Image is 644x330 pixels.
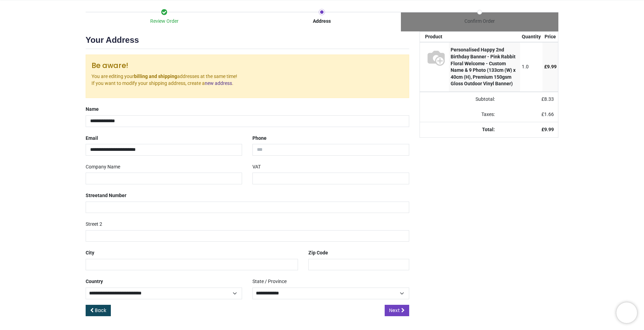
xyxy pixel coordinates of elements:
div: Address [243,18,401,25]
span: Next [389,307,400,314]
th: Quantity [520,32,542,42]
img: S73261 - [BN-00622-133W40H-BANNER_VY] Personalised Happy 2nd Birthday Banner - Pink Rabbit Floral... [425,47,447,69]
label: Phone [252,133,267,144]
label: Street 2 [86,219,102,230]
label: Zip Code [308,247,328,259]
div: Confirm Order [401,18,559,25]
span: 9.99 [547,64,557,69]
label: Company Name [86,161,120,173]
th: Price [542,32,558,42]
iframe: Brevo live chat [616,302,637,323]
th: Product [420,32,449,42]
span: 1.66 [544,111,554,117]
b: billing and shipping [134,74,177,79]
label: Email [86,133,98,144]
span: Back [95,307,106,314]
td: Taxes: [420,107,499,122]
span: 8.33 [544,96,554,102]
span: 9.99 [544,127,554,132]
span: and Number [99,193,126,198]
strong: Personalised Happy 2nd Birthday Banner - Pink Rabbit Floral Welcome - Custom Name & 9 Photo (133c... [451,47,516,86]
span: £ [541,111,554,117]
div: 1.0 [522,64,541,70]
p: You are editing your addresses at the same time! If you want to modify your shipping address, cre... [92,73,404,87]
td: Subtotal: [420,92,499,107]
h4: Be aware! [92,60,404,70]
strong: £ [541,127,554,132]
label: Street [86,190,126,202]
a: Next [385,305,409,317]
label: VAT [252,161,261,173]
label: City [86,247,94,259]
h2: Your Address [86,34,410,49]
a: new address [205,80,232,86]
span: £ [541,96,554,102]
strong: Total: [482,127,495,132]
label: Name [86,104,99,115]
div: Review Order [86,18,243,25]
a: Back [86,305,111,317]
label: State / Province [252,276,287,288]
label: Country [86,276,103,288]
span: £ [544,64,557,69]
